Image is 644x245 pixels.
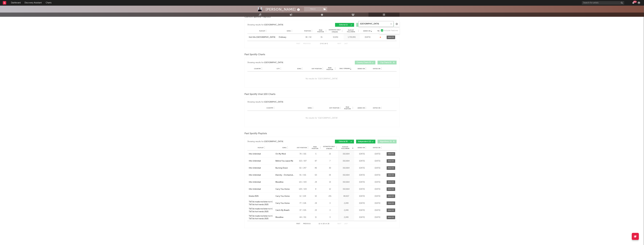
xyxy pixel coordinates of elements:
[247,72,397,86] div: No results for " [GEOGRAPHIC_DATA] ".
[247,111,397,125] div: No results for " [GEOGRAPHIC_DATA] ".
[282,147,286,149] span: Song
[266,107,273,109] span: Country
[344,223,348,225] button: Last
[311,153,321,155] div: 5
[337,223,341,225] button: Next
[258,147,264,149] span: Playlist
[244,53,265,56] span: Past Spotify Charts
[356,140,375,143] button: Independent(12)
[323,216,337,219] div: 3
[356,23,375,27] button: Independent(11)
[355,202,369,205] div: [DATE]
[373,147,381,149] span: Exited On
[296,43,300,44] button: First
[277,68,280,70] span: City
[266,7,301,12] div: [PERSON_NAME]
[323,174,337,177] div: 19
[335,23,354,27] button: Editorial(1)
[379,62,392,64] span: City Charts ( 0 )
[296,153,309,155] div: 78 / 155
[302,36,315,39] div: 38 / 50
[297,68,301,70] span: Song
[371,167,385,170] div: [DATE]
[276,160,295,162] a: Before You Leave Me
[321,223,322,224] span: to
[311,195,321,198] div: 10
[358,147,365,149] span: Added On
[339,160,354,162] div: 192,664
[249,201,274,206] a: TikTok made me listen to it | TikTok hot trends 2025
[358,107,365,109] span: Added On
[323,160,337,162] div: 7
[355,167,369,170] div: [DATE]
[316,29,325,33] span: Peak Position
[355,216,369,219] div: [DATE]
[276,216,295,219] a: Bloodline
[249,195,259,198] div: Estate 2025
[311,216,321,219] div: 11
[276,202,290,205] div: Carry You Home
[344,29,358,33] span: Playlist Followers
[344,36,359,39] div: 1,730,891
[304,7,322,11] button: Track
[296,216,309,219] div: 44 / 151
[276,216,283,219] div: Bloodline
[264,140,283,143] div: [GEOGRAPHIC_DATA]
[339,195,354,198] div: 48,657
[323,167,337,170] div: 30
[371,195,385,198] div: [DATE]
[296,160,309,162] div: 153 / 197
[276,202,295,205] a: Carry You Home
[316,42,332,45] div: 1 1 1
[335,140,354,143] button: Editorial(8)
[355,160,369,162] div: [DATE]
[361,36,375,39] div: [DATE]
[287,30,291,32] span: Song
[371,202,385,205] div: [DATE]
[296,209,309,212] div: 37 / 105
[371,216,385,219] div: [DATE]
[363,30,371,32] span: Added On
[316,36,327,39] div: 15
[323,209,337,212] div: 3
[325,43,327,44] span: of
[377,30,382,32] span: Trend
[244,132,267,135] span: Past Spotify Playlists
[379,141,392,142] span: Algorithmic ( 0 )
[311,174,321,177] div: 63
[323,181,337,184] div: 13
[296,174,309,177] div: 91 / 155
[358,24,371,26] span: Independent ( 11 )
[311,160,321,162] div: 87
[244,93,275,96] span: Past Spotify Viral 100 Charts
[276,160,293,162] div: Before You Leave Me
[311,181,321,184] div: 24
[311,202,321,205] div: 24
[276,181,295,184] a: Bloodline
[355,195,369,198] div: [DATE]
[249,167,261,170] div: Hits Unlimited
[339,181,354,184] div: 192,664
[371,153,385,155] div: [DATE]
[344,43,348,44] button: Last
[249,208,274,213] a: TikTok made me listen to it | TikTok hot trends 2025
[323,146,336,150] span: Estimated Daily Streams
[249,174,261,177] div: Hits Unlimited
[276,209,295,212] a: Catch My Breath
[358,141,371,142] span: Independent ( 12 )
[328,36,343,39] div: 10,851
[323,202,337,205] div: 3
[337,24,350,26] span: Editorial ( 1 )
[249,167,274,170] a: Hits Unlimited
[303,43,311,44] button: Previous
[244,15,271,19] span: Current Spotify Playlists
[276,188,290,191] div: Carry You Home
[355,181,369,184] div: [DATE]
[249,174,274,177] a: Hits Unlimited
[276,174,295,177] a: Eternity - Orchestral Version
[328,29,341,33] span: Estimated Daily Streams
[296,202,309,205] div: 77 / 126
[355,61,375,64] button: Country Charts(0)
